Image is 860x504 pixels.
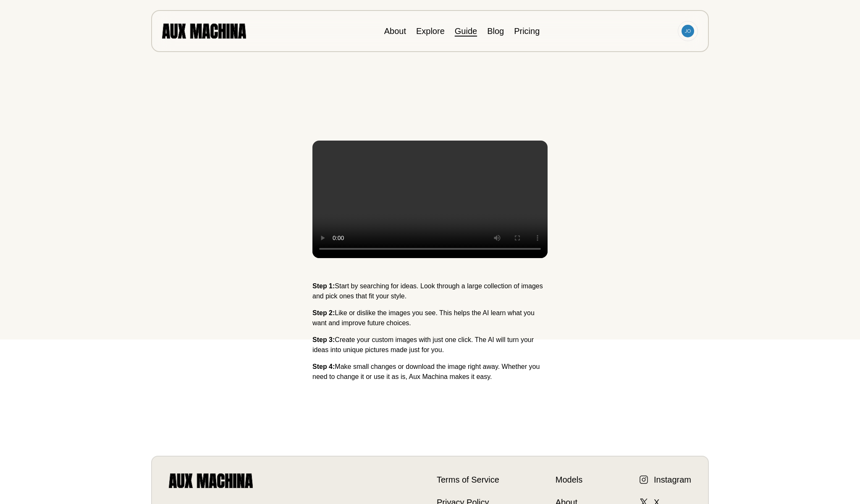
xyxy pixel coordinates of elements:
[682,25,694,37] img: Avatar
[312,309,335,316] strong: Step 2:
[416,26,445,36] a: Explore
[437,473,499,486] a: Terms of Service
[312,282,335,290] strong: Step 1:
[384,26,406,36] a: About
[639,475,649,485] img: Instagram
[514,26,540,36] a: Pricing
[312,281,548,301] p: Start by searching for ideas. Look through a large collection of images and pick ones that fit yo...
[455,26,477,36] a: Guide
[312,362,548,382] p: Make small changes or download the image right away. Whether you need to change it or use it as i...
[487,26,504,36] a: Blog
[556,473,582,486] a: Models
[312,336,335,343] strong: Step 3:
[162,24,246,38] img: AUX MACHINA
[312,335,548,355] p: Create your custom images with just one click. The AI will turn your ideas into unique pictures m...
[312,363,335,370] strong: Step 4:
[312,308,548,328] p: Like or dislike the images you see. This helps the AI learn what you want and improve future choi...
[639,473,691,486] a: Instagram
